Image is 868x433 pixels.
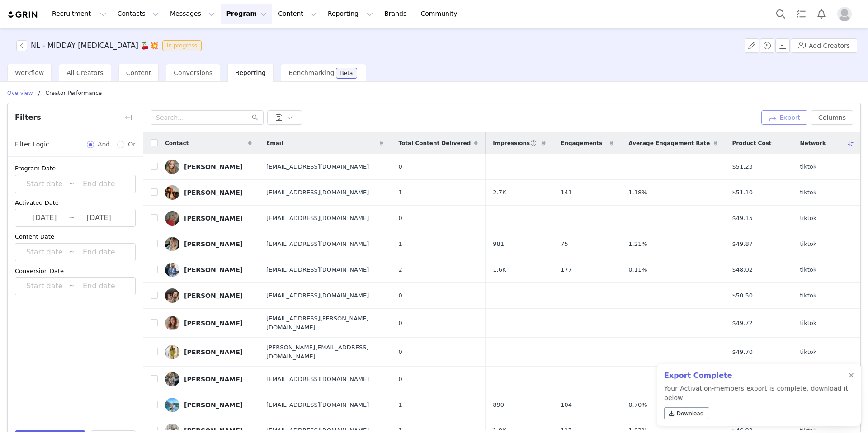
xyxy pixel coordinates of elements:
[398,240,402,249] span: 1
[664,407,709,419] a: Download
[732,188,753,197] span: $51.10
[266,188,369,197] span: [EMAIL_ADDRESS][DOMAIN_NAME]
[732,348,753,357] span: $49.70
[165,160,252,174] a: [PERSON_NAME]
[791,4,811,24] a: Tasks
[165,263,252,277] a: [PERSON_NAME]
[124,140,136,149] span: Or
[493,139,537,147] span: Impressions
[266,400,369,409] span: [EMAIL_ADDRESS][DOMAIN_NAME]
[322,4,378,24] button: Reporting
[165,398,179,412] img: 1cbeee79-0651-40a0-88a2-216468bf1662.jpg
[800,240,817,249] span: tiktok
[165,211,252,226] a: [PERSON_NAME]
[628,139,710,147] span: Average Engagement Rate
[266,375,369,384] span: [EMAIL_ADDRESS][DOMAIN_NAME]
[7,10,39,19] img: grin logo
[165,4,220,24] button: Messages
[184,240,243,248] div: [PERSON_NAME]
[151,110,264,125] input: Search...
[398,162,402,171] span: 0
[162,40,202,51] span: In progress
[165,139,189,147] span: Contact
[561,139,602,147] span: Engagements
[266,240,369,249] span: [EMAIL_ADDRESS][DOMAIN_NAME]
[398,375,402,384] span: 0
[561,240,568,249] span: 75
[184,376,243,383] div: [PERSON_NAME]
[732,240,753,249] span: $49.87
[38,89,40,97] p: /
[15,164,136,173] div: Program Date
[732,162,753,171] span: $51.23
[15,267,136,276] div: Conversion Date
[771,4,791,24] button: Search
[20,280,69,292] input: Start date
[184,163,243,170] div: [PERSON_NAME]
[628,400,647,409] span: 0.70%
[266,214,369,223] span: [EMAIL_ADDRESS][DOMAIN_NAME]
[235,69,266,76] span: Reporting
[266,265,369,274] span: [EMAIL_ADDRESS][DOMAIN_NAME]
[398,139,471,147] span: Total Content Delivered
[16,40,205,51] span: [object Object]
[165,288,252,303] a: [PERSON_NAME]
[7,89,33,97] p: Overview
[288,69,334,76] span: Benchmarking
[561,265,572,274] span: 177
[252,114,258,121] i: icon: search
[184,292,243,299] div: [PERSON_NAME]
[561,188,572,197] span: 141
[165,237,179,251] img: 2057a33f-13a8-47f1-9ba5-8c4add5870e0.jpg
[184,401,243,409] div: [PERSON_NAME]
[791,38,857,53] button: Add Creators
[184,320,243,327] div: [PERSON_NAME]
[398,319,402,328] span: 0
[165,263,179,277] img: b136de7f-4a1f-452b-aef9-ef2249de0452.jpg
[165,185,252,200] a: [PERSON_NAME]
[266,162,369,171] span: [EMAIL_ADDRESS][DOMAIN_NAME]
[493,400,504,409] span: 890
[266,139,283,147] span: Email
[800,348,817,357] span: tiktok
[398,291,402,300] span: 0
[47,4,112,24] button: Recruitment
[165,185,179,200] img: 84f68d02-6806-492b-9a93-f86bfd3a45ab.jpg
[15,69,44,76] span: Workflow
[732,139,772,147] span: Product Cost
[15,232,136,241] div: Content Date
[94,140,113,149] span: And
[184,348,243,356] div: [PERSON_NAME]
[340,71,353,76] div: Beta
[732,265,753,274] span: $48.02
[165,372,252,386] a: [PERSON_NAME]
[184,189,243,196] div: [PERSON_NAME]
[75,212,123,224] input: End date
[20,246,69,258] input: Start date
[732,214,753,223] span: $49.15
[493,265,506,274] span: 1.6K
[493,240,504,249] span: 981
[184,266,243,273] div: [PERSON_NAME]
[46,89,102,97] p: creator performance
[811,4,831,24] button: Notifications
[165,316,179,330] img: 17bf9154-3ca5-4ffe-a77d-c1e809462bfb.jpg
[165,237,252,251] a: [PERSON_NAME]
[75,178,123,190] input: End date
[184,215,243,222] div: [PERSON_NAME]
[165,316,252,330] a: [PERSON_NAME]
[800,291,817,300] span: tiktok
[20,178,69,190] input: Start date
[664,384,848,423] p: Your Activation-members export is complete, download it below
[800,139,826,147] span: Network
[165,372,179,386] img: 42984f27-42d6-439d-972f-05c9e18dd76d.jpg
[800,265,817,274] span: tiktok
[165,345,252,359] a: [PERSON_NAME]
[165,345,179,359] img: 0fac6e0b-5f66-433b-9efd-fcf6967d574b.jpg
[266,343,383,361] span: [PERSON_NAME][EMAIL_ADDRESS][DOMAIN_NAME]
[800,162,817,171] span: tiktok
[628,188,647,197] span: 1.18%
[561,400,572,409] span: 104
[677,409,704,418] span: Download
